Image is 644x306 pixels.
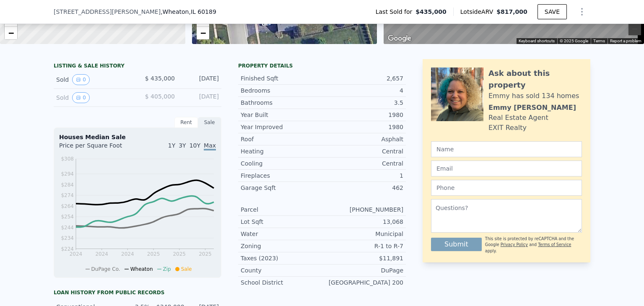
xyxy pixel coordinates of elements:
[182,92,219,103] div: [DATE]
[145,93,175,100] span: $ 405,000
[200,28,205,38] span: −
[431,180,582,196] input: Phone
[460,8,496,16] span: Lotside ARV
[519,38,555,44] button: Keyboard shortcuts
[386,33,413,44] img: Google
[238,62,406,69] div: Property details
[174,117,198,128] div: Rent
[322,171,403,180] div: 1
[61,235,74,241] tspan: $234
[70,251,83,257] tspan: 2024
[61,203,74,209] tspan: $264
[173,251,186,257] tspan: 2025
[163,266,171,272] span: Zip
[61,156,74,162] tspan: $308
[431,161,582,176] input: Email
[593,39,605,43] a: Terms (opens in new tab)
[121,251,134,257] tspan: 2024
[322,278,403,287] div: [GEOGRAPHIC_DATA] 200
[241,147,322,156] div: Heating
[431,238,482,251] button: Submit
[322,123,403,131] div: 1980
[538,4,567,19] button: SAVE
[91,266,120,272] span: DuPage Co.
[628,23,641,35] button: Zoom out
[59,133,216,141] div: Houses Median Sale
[95,251,108,257] tspan: 2024
[501,242,528,247] a: Privacy Policy
[538,242,571,247] a: Terms of Service
[241,171,322,180] div: Fireplaces
[322,99,403,107] div: 3.5
[574,3,590,20] button: Show Options
[322,111,403,119] div: 1980
[322,135,403,143] div: Asphalt
[322,184,403,192] div: 462
[322,159,403,168] div: Central
[322,86,403,95] div: 4
[241,74,322,83] div: Finished Sqft
[59,141,138,155] div: Price per Square Foot
[386,33,413,44] a: Open this area in Google Maps (opens a new window)
[168,142,175,149] span: 1Y
[199,251,212,257] tspan: 2025
[322,254,403,262] div: $11,891
[431,141,582,157] input: Name
[61,246,74,252] tspan: $224
[56,74,131,85] div: Sold
[241,184,322,192] div: Garage Sqft
[241,278,322,287] div: School District
[190,142,200,149] span: 10Y
[198,117,221,128] div: Sale
[145,75,175,82] span: $ 435,000
[72,74,90,85] button: View historical data
[485,236,582,254] div: This site is protected by reCAPTCHA and the Google and apply.
[488,113,548,123] div: Real Estate Agent
[241,159,322,168] div: Cooling
[322,205,403,214] div: [PHONE_NUMBER]
[241,218,322,226] div: Lot Sqft
[181,266,192,272] span: Sale
[241,135,322,143] div: Roof
[560,39,588,43] span: © 2025 Google
[61,182,74,188] tspan: $284
[241,86,322,95] div: Bedrooms
[130,266,153,272] span: Wheaton
[54,62,221,71] div: LISTING & SALE HISTORY
[241,205,322,214] div: Parcel
[197,27,209,39] a: Zoom out
[322,147,403,156] div: Central
[488,103,576,113] div: Emmy [PERSON_NAME]
[241,111,322,119] div: Year Built
[488,91,579,101] div: Emmy has sold 134 homes
[54,8,161,16] span: [STREET_ADDRESS][PERSON_NAME]
[496,8,527,15] span: $817,000
[415,8,447,16] span: $435,000
[241,242,322,250] div: Zoning
[610,39,641,43] a: Report a problem
[8,28,14,38] span: −
[241,230,322,238] div: Water
[322,242,403,250] div: R-1 to R-7
[322,74,403,83] div: 2,657
[5,27,17,39] a: Zoom out
[182,74,219,85] div: [DATE]
[322,218,403,226] div: 13,068
[54,289,221,296] div: Loan history from public records
[376,8,416,16] span: Last Sold for
[61,192,74,198] tspan: $274
[56,92,131,103] div: Sold
[488,67,582,91] div: Ask about this property
[161,8,216,16] span: , Wheaton
[241,254,322,262] div: Taxes (2023)
[204,142,216,150] span: Max
[61,225,74,231] tspan: $244
[241,99,322,107] div: Bathrooms
[241,266,322,275] div: County
[322,266,403,275] div: DuPage
[488,123,527,133] div: EXIT Realty
[147,251,160,257] tspan: 2025
[189,8,216,15] span: , IL 60189
[72,92,90,103] button: View historical data
[241,123,322,131] div: Year Improved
